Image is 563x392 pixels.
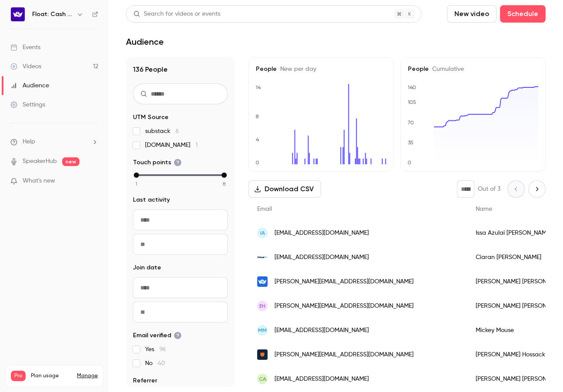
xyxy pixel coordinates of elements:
[133,331,182,340] span: Email verified
[429,66,464,72] span: Cumulative
[23,137,35,146] span: Help
[176,128,179,134] span: 6
[31,372,72,379] span: Plan usage
[158,360,165,366] span: 40
[275,326,369,335] span: [EMAIL_ADDRESS][DOMAIN_NAME]
[23,157,57,166] a: SpeakerHub
[257,276,268,287] img: floatapp.com
[257,206,272,212] span: Email
[133,10,220,19] div: Search for videos or events
[11,371,26,381] span: Pro
[275,253,369,262] span: [EMAIL_ADDRESS][DOMAIN_NAME]
[407,159,411,166] text: 0
[407,84,416,90] text: 140
[260,229,265,237] span: IA
[528,180,546,198] button: Next page
[133,158,182,167] span: Touch points
[133,376,157,385] span: Referrer
[10,62,41,71] div: Videos
[257,349,268,360] img: allica.bank
[159,346,166,352] span: 96
[11,7,25,21] img: Float: Cash Flow Intelligence Series
[277,66,316,72] span: New per day
[126,37,164,47] h1: Audience
[133,113,169,122] span: UTM Source
[255,159,259,166] text: 0
[145,359,165,368] span: No
[223,180,225,188] span: 8
[10,100,45,109] div: Settings
[23,176,55,186] span: What's new
[275,229,369,238] span: [EMAIL_ADDRESS][DOMAIN_NAME]
[476,206,492,212] span: Name
[275,277,414,286] span: [PERSON_NAME][EMAIL_ADDRESS][DOMAIN_NAME]
[275,350,414,359] span: [PERSON_NAME][EMAIL_ADDRESS][DOMAIN_NAME]
[10,137,98,146] li: help-dropdown-opener
[32,10,73,19] h6: Float: Cash Flow Intelligence Series
[10,43,40,52] div: Events
[408,65,538,73] h5: People
[10,81,49,90] div: Audience
[275,302,414,311] span: [PERSON_NAME][EMAIL_ADDRESS][DOMAIN_NAME]
[133,64,228,75] h1: 136 People
[145,345,166,354] span: Yes
[408,140,414,146] text: 35
[259,302,265,310] span: EH
[447,5,497,23] button: New video
[222,173,227,178] div: max
[195,142,198,148] span: 1
[275,375,369,384] span: [EMAIL_ADDRESS][DOMAIN_NAME]
[500,5,546,23] button: Schedule
[133,263,161,272] span: Join date
[256,136,259,143] text: 4
[248,180,321,198] button: Download CSV
[133,196,170,204] span: Last activity
[77,372,98,379] a: Manage
[478,185,500,193] p: Out of 3
[136,180,137,188] span: 1
[145,141,198,149] span: [DOMAIN_NAME]
[62,157,79,166] span: new
[259,375,266,383] span: CA
[88,177,98,185] iframe: Noticeable Trigger
[257,252,268,262] img: virtualfd.co
[256,65,386,73] h5: People
[145,127,179,136] span: substack
[255,113,259,120] text: 8
[258,326,267,334] span: MM
[255,84,261,90] text: 14
[134,173,139,178] div: min
[407,99,416,105] text: 105
[407,120,414,126] text: 70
